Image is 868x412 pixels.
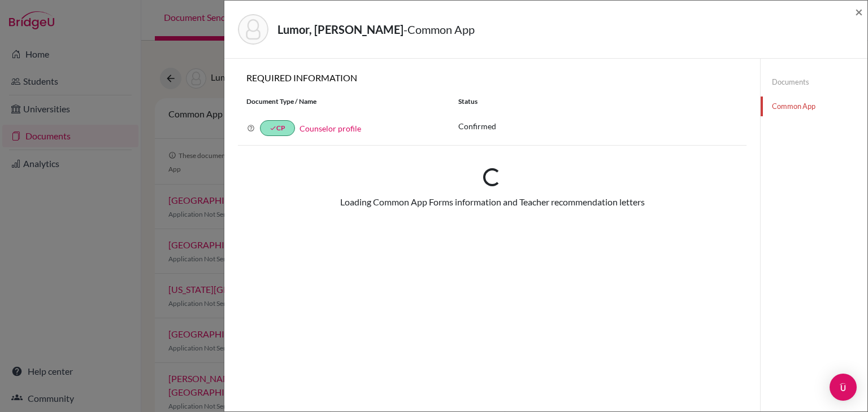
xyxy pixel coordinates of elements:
div: Status [450,97,747,107]
a: doneCP [260,120,295,136]
span: - Common App [403,23,475,36]
a: Counselor profile [300,124,361,133]
div: Open Intercom Messenger [830,374,857,401]
button: Close [855,5,863,19]
div: Loading Common App Forms information and Teacher recommendation letters [340,195,645,209]
a: Documents [761,72,867,92]
div: Document Type / Name [238,97,450,107]
i: done [270,125,276,132]
p: Confirmed [458,120,738,132]
a: Common App [761,97,867,116]
h6: REQUIRED INFORMATION [238,72,747,83]
span: × [855,3,863,20]
strong: Lumor, [PERSON_NAME] [277,23,403,36]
